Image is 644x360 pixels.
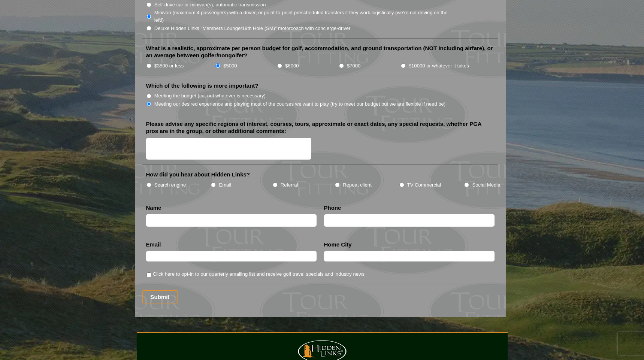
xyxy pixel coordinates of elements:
label: Email [146,241,161,248]
label: Phone [324,204,341,212]
label: Name [146,204,161,212]
label: $7000 [347,62,360,70]
label: Repeat client [343,181,372,189]
label: Which of the following is more important? [146,82,258,90]
label: $3500 or less [154,62,184,70]
label: Deluxe Hidden Links "Members Lounge/19th Hole (SM)" motorcoach with concierge-driver [154,25,351,32]
label: $5000 [223,62,237,70]
label: Meeting our desired experience and playing most of the courses we want to play (try to meet our b... [154,100,446,108]
label: $6000 [285,62,299,70]
label: Self-drive car or minivan(s), automatic transmission [154,1,266,9]
label: How did you hear about Hidden Links? [146,171,250,178]
label: Home City [324,241,352,248]
label: What is a realistic, approximate per person budget for golf, accommodation, and ground transporta... [146,45,495,59]
input: Submit [142,290,178,303]
label: Minivan (maximum 4 passengers) with a driver, or point-to-point prescheduled transfers if they wo... [154,9,456,24]
label: TV Commercial [407,181,441,189]
label: Click here to opt-in to our quarterly emailing list and receive golf travel specials and industry... [153,270,365,278]
label: Meeting the budget (cut out whatever is necessary) [154,92,266,100]
label: Social Media [472,181,500,189]
label: $10000 or whatever it takes [409,62,469,70]
label: Referral [281,181,298,189]
label: Please advise any specific regions of interest, courses, tours, approximate or exact dates, any s... [146,120,495,135]
label: Search engine [154,181,186,189]
label: Email [219,181,231,189]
